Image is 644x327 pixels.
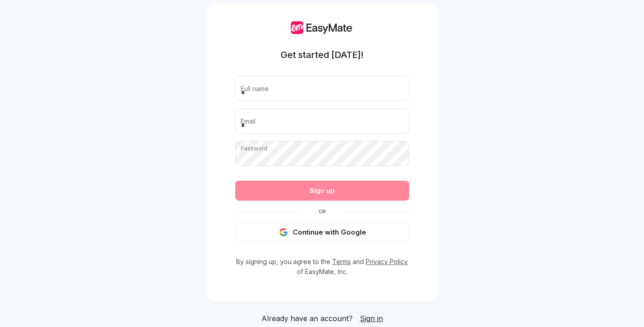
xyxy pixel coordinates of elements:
p: By signing up, you agree to the and of EasyMate, Inc. [235,257,409,277]
span: Or [300,208,344,215]
a: Sign in [360,313,383,324]
button: Continue with Google [235,222,409,242]
span: Sign in [360,314,383,323]
span: Already have an account? [261,313,353,324]
a: Terms [332,258,351,265]
a: Privacy Policy [366,258,408,265]
h1: Get started [DATE]! [281,48,363,61]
